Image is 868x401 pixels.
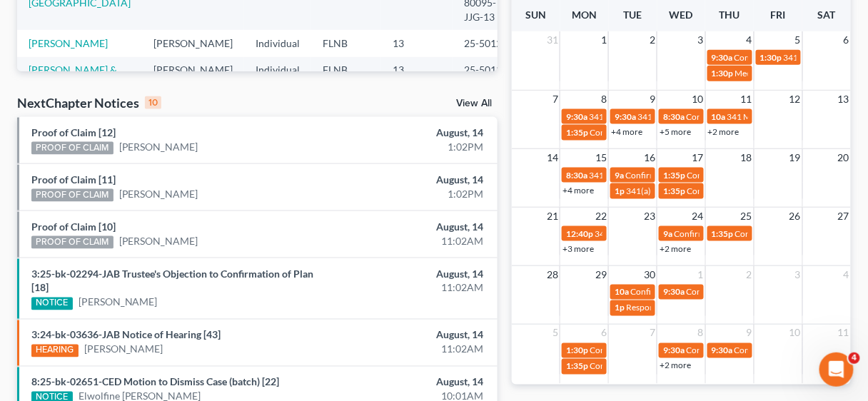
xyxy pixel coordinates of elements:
[691,91,705,108] span: 10
[771,9,786,21] span: Fri
[545,266,560,283] span: 28
[381,57,453,98] td: 13
[562,185,594,196] a: +4 more
[566,228,593,239] span: 12:40p
[615,186,625,196] span: 1p
[648,31,657,49] span: 2
[342,220,483,234] div: August, 14
[31,189,113,202] div: PROOF OF CLAIM
[837,91,851,108] span: 13
[788,325,802,342] span: 10
[794,266,802,283] span: 3
[342,187,483,201] div: 1:02PM
[453,57,521,98] td: 25-50127
[119,234,198,248] a: [PERSON_NAME]
[740,208,754,225] span: 25
[594,149,608,166] span: 15
[720,9,740,21] span: Thu
[31,236,113,249] div: PROOF OF CLAIM
[311,30,381,56] td: FLNB
[837,208,851,225] span: 27
[819,352,854,387] iframe: Intercom live chat
[686,287,848,298] span: Confirmation hearing for [PERSON_NAME]
[740,149,754,166] span: 18
[590,345,752,356] span: Confirmation hearing for [PERSON_NAME]
[311,57,381,98] td: FLNB
[142,30,244,56] td: [PERSON_NAME]
[660,126,691,137] a: +5 more
[79,295,158,310] a: [PERSON_NAME]
[600,31,608,49] span: 1
[626,186,764,196] span: 341(a) meeting for [PERSON_NAME]
[31,268,313,294] a: 3:25-bk-02294-JAB Trustee's Objection to Confirmation of Plan [18]
[342,140,483,154] div: 1:02PM
[615,303,625,313] span: 1p
[590,361,753,372] span: Confirmation Hearing for [PERSON_NAME]
[788,149,802,166] span: 19
[663,186,685,196] span: 1:35p
[119,187,198,201] a: [PERSON_NAME]
[788,91,802,108] span: 12
[691,208,705,225] span: 24
[615,170,624,181] span: 9a
[600,91,608,108] span: 8
[244,30,311,56] td: Individual
[600,325,608,342] span: 6
[637,111,855,122] span: 341 Hearing for [PERSON_NAME], [GEOGRAPHIC_DATA]
[342,173,483,187] div: August, 14
[456,98,492,108] a: View All
[566,111,587,122] span: 9:30a
[589,111,705,122] span: 341 Meeting [PERSON_NAME]
[663,287,685,298] span: 9:30a
[727,111,843,122] span: 341 Meeting [PERSON_NAME]
[572,9,597,21] span: Mon
[691,149,705,166] span: 17
[745,31,754,49] span: 4
[590,127,829,138] span: Confirmation Hearing for [PERSON_NAME] & [PERSON_NAME]
[663,170,685,181] span: 1:35p
[611,126,642,137] a: +4 more
[589,170,807,181] span: 341(a) meeting for [PERSON_NAME] [PERSON_NAME], Jr.
[594,208,608,225] span: 22
[626,303,794,313] span: Response to TST Objection [PERSON_NAME]
[342,342,483,357] div: 11:02AM
[342,267,483,281] div: August, 14
[663,111,685,122] span: 8:30a
[342,375,483,390] div: August, 14
[615,111,636,122] span: 9:30a
[31,298,73,310] div: NOTICE
[29,37,108,49] a: [PERSON_NAME]
[842,266,851,283] span: 4
[697,31,705,49] span: 3
[712,345,733,356] span: 9:30a
[842,31,851,49] span: 6
[697,266,705,283] span: 1
[615,287,629,298] span: 10a
[849,352,860,364] span: 4
[551,91,560,108] span: 7
[625,170,801,181] span: Confirmation Hearing for [PERSON_NAME], III
[119,140,198,154] a: [PERSON_NAME]
[381,30,453,56] td: 13
[660,243,691,254] a: +2 more
[712,228,734,239] span: 1:35p
[566,345,588,356] span: 1:30p
[712,111,726,122] span: 10a
[142,57,244,98] td: [PERSON_NAME]
[342,234,483,248] div: 11:02AM
[31,173,116,186] a: Proof of Claim [11]
[642,266,657,283] span: 30
[712,68,734,78] span: 1:30p
[794,31,802,49] span: 5
[594,266,608,283] span: 29
[687,186,850,196] span: Confirmation Hearing for [PERSON_NAME]
[687,170,850,181] span: Confirmation Hearing for [PERSON_NAME]
[566,127,588,138] span: 1:35p
[837,325,851,342] span: 11
[566,170,587,181] span: 8:30a
[342,126,483,140] div: August, 14
[545,149,560,166] span: 14
[642,149,657,166] span: 16
[551,325,560,342] span: 5
[663,228,672,239] span: 9a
